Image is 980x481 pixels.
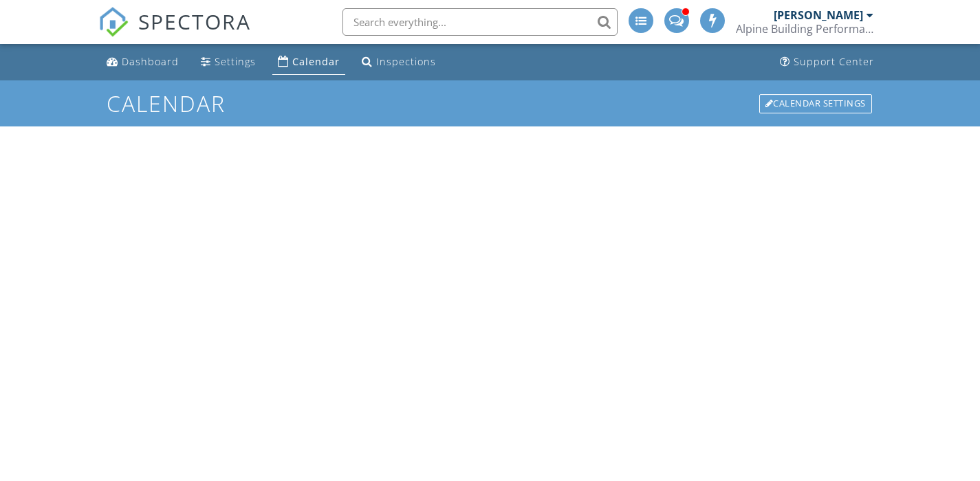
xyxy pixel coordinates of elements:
[376,55,436,68] div: Inspections
[356,49,442,75] a: Inspections
[101,49,184,75] a: Dashboard
[122,55,179,68] div: Dashboard
[195,49,261,75] a: Settings
[272,49,345,75] a: Calendar
[342,8,618,36] input: Search everything...
[107,91,873,115] h1: Calendar
[758,93,873,115] a: Calendar Settings
[759,94,872,113] div: Calendar Settings
[774,8,863,22] div: [PERSON_NAME]
[292,55,340,68] div: Calendar
[736,22,873,36] div: Alpine Building Performance
[774,49,880,75] a: Support Center
[98,7,129,37] img: The Best Home Inspection Software - Spectora
[215,55,256,68] div: Settings
[98,19,251,47] a: SPECTORA
[794,55,874,68] div: Support Center
[138,7,251,36] span: SPECTORA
